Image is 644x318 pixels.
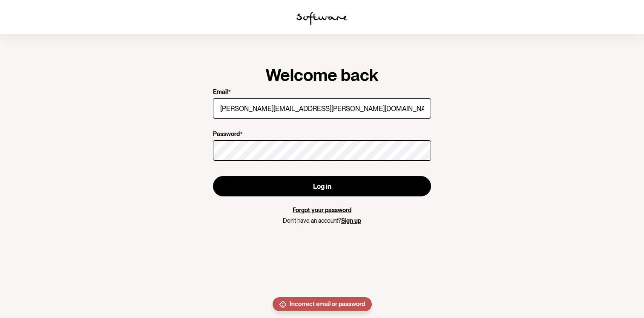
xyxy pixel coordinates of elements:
[293,207,351,213] a: Forgot your password
[213,217,431,224] p: Don't have an account?
[213,131,240,139] p: Password
[296,12,348,26] img: software logo
[213,65,431,85] h1: Welcome back
[213,176,431,196] button: Log in
[213,88,228,97] p: Email
[341,217,361,224] a: Sign up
